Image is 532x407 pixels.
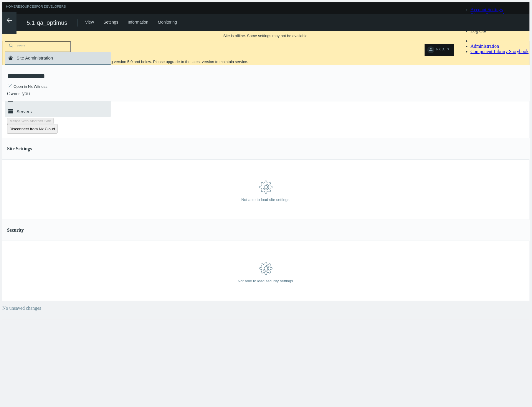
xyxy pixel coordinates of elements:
[158,20,177,24] a: Monitoring
[16,5,36,12] a: Resources
[7,146,525,151] h4: Site Settings
[238,279,294,283] span: Not able to load security settings.
[223,34,309,38] div: Site is offline. Some settings may not be available.
[471,12,504,17] a: Change Password
[22,91,30,96] span: you
[7,124,57,134] button: Disconnect from Nx Cloud
[16,55,53,60] span: Site Administration
[242,197,291,202] span: Not able to load site settings.
[7,228,525,233] h4: Security
[471,44,499,49] a: Administration
[36,5,66,12] a: For Developers
[471,7,503,12] a: Account Settings
[27,19,67,26] span: 5.1-qa_optimus
[103,20,118,30] div: Settings
[128,20,148,24] a: Information
[6,5,16,12] a: Home
[2,306,530,315] div: No unsaved changes
[425,44,454,56] button: NX D.
[20,91,22,96] span: –
[471,49,529,54] a: Component Library Storybook
[9,60,248,64] div: Support Discontinued: Cloud no longer supports sites running version 5.0 and below. Please upgrad...
[7,91,20,96] span: Owner
[85,20,94,24] a: View
[436,47,445,54] span: NX D.
[16,109,32,114] span: Servers
[14,84,47,89] a: Open in Nx Witness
